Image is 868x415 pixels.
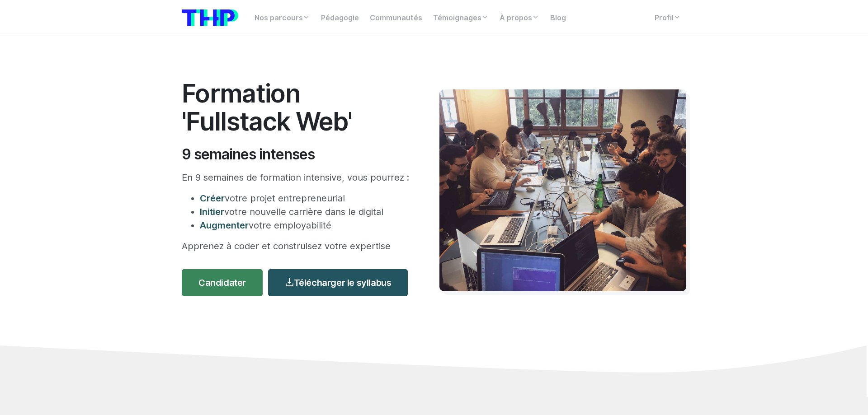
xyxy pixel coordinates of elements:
[182,146,412,163] h2: 9 semaines intenses
[268,269,408,296] a: Télécharger le syllabus
[200,220,249,231] span: Augmenter
[364,9,428,27] a: Communautés
[200,191,412,205] li: votre projet entrepreneurial
[200,219,412,232] li: votre employabilité
[182,171,412,184] p: En 9 semaines de formation intensive, vous pourrez :
[545,9,571,27] a: Blog
[182,9,238,26] img: logo
[494,9,545,27] a: À propos
[428,9,494,27] a: Témoignages
[439,89,686,291] img: Travail
[200,205,412,219] li: votre nouvelle carrière dans le digital
[249,9,316,27] a: Nos parcours
[649,9,686,27] a: Profil
[182,79,412,135] h1: Formation 'Fullstack Web'
[182,239,412,253] p: Apprenez à coder et construisez votre expertise
[200,193,225,204] span: Créer
[200,206,224,217] span: Initier
[316,9,364,27] a: Pédagogie
[182,269,263,296] a: Candidater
